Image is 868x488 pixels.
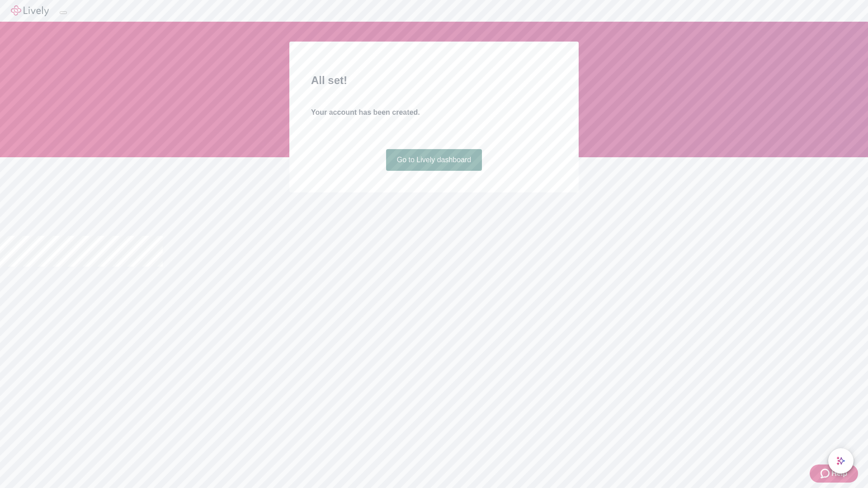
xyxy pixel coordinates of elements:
[311,72,557,89] h2: All set!
[60,11,67,14] button: Log out
[828,448,854,474] button: chat
[831,468,847,479] span: Help
[810,465,858,483] button: Zendesk support iconHelp
[821,468,831,479] svg: Zendesk support icon
[11,5,49,16] img: Lively
[836,456,845,465] svg: Lively AI Assistant
[311,107,557,118] h4: Your account has been created.
[386,149,482,171] a: Go to Lively dashboard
